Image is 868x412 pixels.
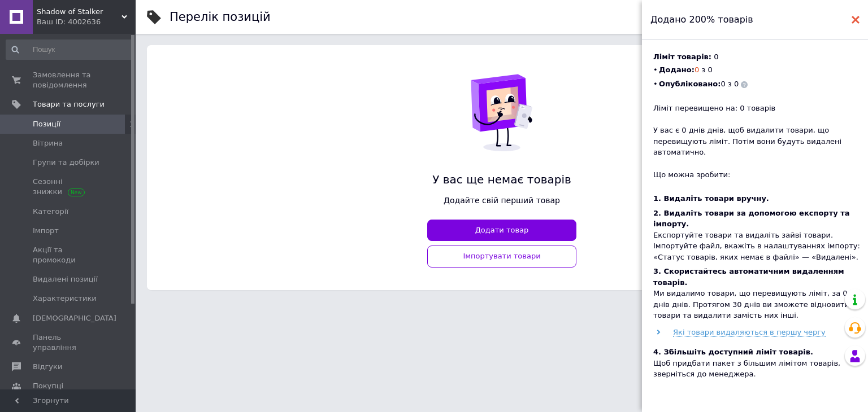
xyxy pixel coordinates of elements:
b: Опубліковано: [659,80,721,88]
span: Вітрина [33,138,63,148]
b: Видаліть товари за допомогою експорту та імпорту. [653,209,850,229]
span: Характеристики [33,293,97,304]
b: Видаліть товари вручну. [664,194,769,203]
li: 0 з 0 [653,77,865,91]
div: У вас є 0 днів днів, щоб видалити товари, що перевищують ліміт. Потім вони будуть видалені автома... [653,125,865,158]
span: Замовлення та повідомлення [33,70,105,90]
input: Пошук [6,40,133,60]
div: Перелік позицій [170,11,271,23]
li: з 0 [653,63,865,77]
span: Які товари видаляються в першу чергу [673,328,826,337]
div: 0 [653,51,865,63]
span: У вас ще немає товарів [427,172,576,188]
b: Збільшіть доступний ліміт товарів. [664,348,813,356]
a: Імпортувати товари [427,246,576,268]
span: Групи та добірки [33,157,99,168]
span: Імпорт [33,226,59,236]
button: Додати товар [427,220,576,242]
span: Відгуки [33,362,62,372]
b: Ліміт товарів: [653,52,711,61]
span: Акції та промокоди [33,245,105,265]
span: 0 [695,65,699,74]
span: Shadow of Stalker [37,7,121,17]
div: Ваш ID: 4002636 [37,17,136,27]
div: Експортуйте товари та видаліть зайві товари. Імпортуйте файл, вкажіть в налаштуваннях імпорту: «С... [653,230,865,263]
span: Додайте свій перший товар [427,195,576,206]
b: Додано: [659,65,695,74]
span: Сезонні знижки [33,177,105,197]
div: Ліміт перевищено на: 0 товарів [653,103,865,114]
div: Ми видалимо товари, що перевищують ліміт, за 0 днів днів. Протягом 30 днів ви зможете відновити т... [653,288,865,321]
b: Скористайтесь автоматичним видаленням товарів. [653,267,844,287]
span: Видалені позиції [33,274,98,284]
span: Позиції [33,119,60,129]
span: Товари та послуги [33,99,105,109]
span: [DEMOGRAPHIC_DATA] [33,313,116,323]
span: Панель управління [33,332,105,353]
span: Покупці [33,381,63,391]
div: Що можна зробити: [653,169,865,181]
div: Щоб придбати пакет з більшим лімітом товарів, зверніться до менеджера. [653,358,865,380]
span: Категорії [33,207,68,217]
